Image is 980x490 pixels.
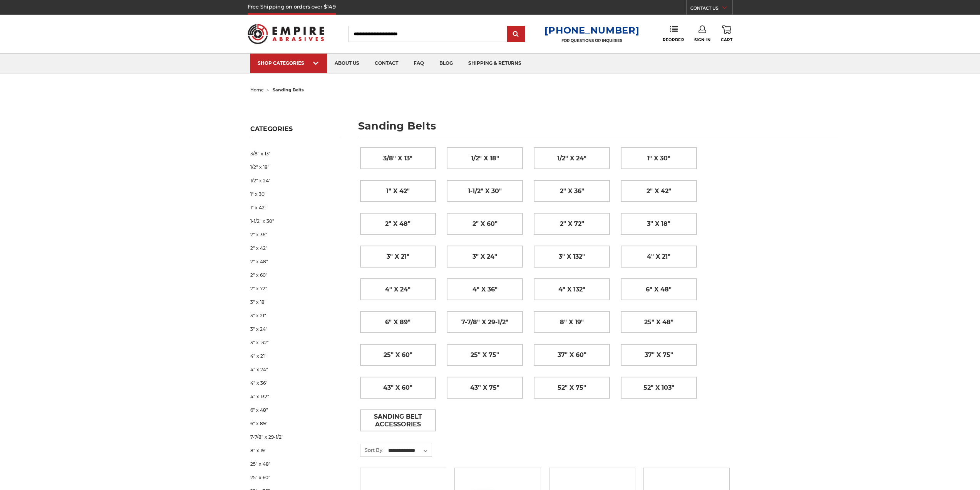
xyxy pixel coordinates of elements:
span: 3/8" x 13" [383,152,412,165]
span: 6" x 48" [646,283,672,296]
span: 2" x 72" [560,217,584,231]
a: 4" x 132" [534,279,610,300]
a: home [250,87,264,93]
a: faq [406,54,432,73]
a: 4" x 21" [250,349,340,363]
h1: sanding belts [358,121,838,137]
a: 2" x 48" [360,213,436,234]
span: 1/2" x 24" [557,152,586,165]
a: 2" x 60" [250,268,340,282]
span: 2" x 36" [560,185,584,198]
a: shipping & returns [461,54,529,73]
span: 8" x 19" [560,316,584,329]
a: 2" x 36" [534,180,610,202]
a: 2" x 36" [250,228,340,241]
a: 1" x 30" [250,187,340,201]
span: 52" x 103" [643,381,674,394]
span: 25" x 75" [471,349,499,362]
a: Reorder [663,25,684,42]
a: Sanding Belt Accessories [360,410,436,431]
span: Sanding Belt Accessories [361,410,436,431]
a: 3" x 21" [250,309,340,322]
span: Cart [721,37,732,42]
a: 2" x 48" [250,255,340,268]
span: 37" x 60" [558,349,586,362]
a: Cart [721,25,732,42]
span: 4" x 24" [385,283,410,296]
a: 52" x 75" [534,377,610,398]
span: sanding belts [273,87,304,93]
a: 37" x 60" [534,344,610,365]
a: 3/8" x 13" [360,148,436,169]
a: 4" x 36" [447,279,523,300]
span: 25" x 48" [644,316,673,329]
a: 1/2" x 24" [534,148,610,169]
h5: Categories [250,125,340,137]
a: 4" x 24" [360,279,436,300]
a: 3" x 18" [250,295,340,309]
a: 43" x 60" [360,377,436,398]
span: 2" x 60" [472,217,498,231]
span: 4" x 21" [647,250,670,263]
a: contact [367,54,406,73]
a: about us [327,54,367,73]
a: 4" x 21" [621,246,697,267]
span: Sign In [694,37,711,42]
span: 7-7/8" x 29-1/2" [461,316,508,329]
span: 3" x 18" [647,217,670,231]
a: 4" x 36" [250,376,340,390]
a: 3" x 132" [534,246,610,267]
a: 2" x 42" [621,180,697,202]
span: 43" x 60" [383,381,412,394]
p: FOR QUESTIONS OR INQUIRIES [544,38,639,43]
span: 3" x 132" [559,250,585,263]
a: blog [432,54,461,73]
div: SHOP CATEGORIES [258,60,319,66]
a: 25" x 48" [250,457,340,471]
a: 1/2" x 24" [250,174,340,187]
a: 2" x 42" [250,241,340,255]
a: 2" x 72" [250,282,340,295]
a: 25" x 75" [447,344,523,365]
a: 25" x 48" [621,312,697,333]
a: 7-7/8" x 29-1/2" [250,430,340,444]
span: 2" x 48" [385,217,410,231]
a: 1-1/2" x 30" [250,214,340,228]
a: 25" x 60" [250,471,340,484]
input: Submit [508,27,524,42]
a: 1" x 42" [250,201,340,214]
span: 1" x 30" [647,152,670,165]
span: 1" x 42" [386,185,410,198]
span: Reorder [663,37,684,42]
a: 1" x 30" [621,148,697,169]
span: 2" x 42" [647,185,671,198]
a: 3" x 24" [250,322,340,336]
img: Empire Abrasives [248,19,325,49]
a: CONTACT US [690,4,732,15]
a: 2" x 72" [534,213,610,234]
label: Sort By: [360,444,384,456]
span: 3" x 24" [472,250,497,263]
span: 4" x 132" [558,283,585,296]
span: 1-1/2" x 30" [468,185,502,198]
a: 43” x 75" [447,377,523,398]
a: 1/2" x 18" [447,148,523,169]
a: 25" x 60" [360,344,436,365]
a: 1" x 42" [360,180,436,202]
a: 4" x 24" [250,363,340,376]
a: 6" x 89" [360,312,436,333]
span: 3" x 21" [387,250,409,263]
a: [PHONE_NUMBER] [544,25,639,36]
select: Sort By: [387,445,432,456]
span: 6" x 89" [385,316,410,329]
a: 6" x 48" [621,279,697,300]
a: 52" x 103" [621,377,697,398]
a: 6" x 89" [250,417,340,430]
span: 25" x 60" [384,349,412,362]
span: 52" x 75" [558,381,586,394]
span: 1/2" x 18" [471,152,499,165]
a: 3" x 24" [447,246,523,267]
a: 4" x 132" [250,390,340,403]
